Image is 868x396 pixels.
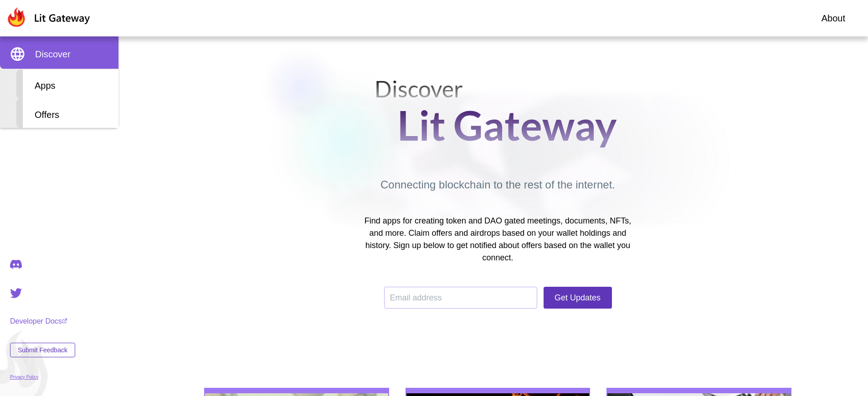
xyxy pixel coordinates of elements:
[544,287,612,309] button: Get Updates
[16,70,118,99] div: Apps
[397,100,617,149] h2: Lit Gateway
[375,77,617,100] h3: Discover
[390,287,531,308] input: Email address
[16,99,118,128] div: Offers
[35,47,71,61] span: Discover
[10,343,75,357] button: Submit Feedback
[10,375,75,380] a: Privacy Policy
[358,215,638,264] p: Find apps for creating token and DAO gated meetings, documents, NFTs, and more. Claim offers and ...
[822,11,845,25] a: About
[380,177,615,193] p: Connecting blockchain to the rest of the internet.
[6,7,90,27] img: Lit Gateway Logo
[10,317,75,325] a: Developer Docs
